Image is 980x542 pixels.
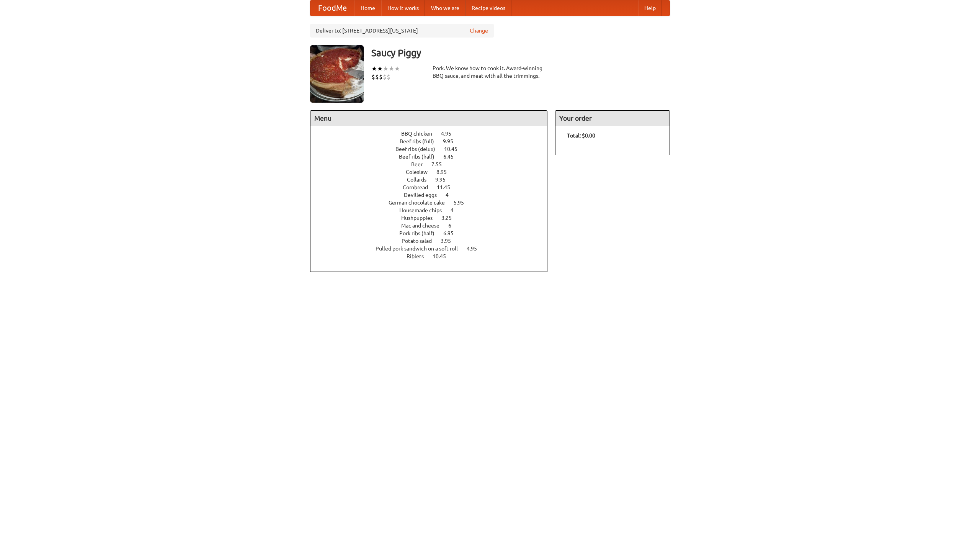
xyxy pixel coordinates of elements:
span: BBQ chicken [401,131,440,137]
span: Mac and cheese [401,223,447,229]
a: Hushpuppies 3.25 [401,215,466,221]
li: $ [379,73,383,81]
a: Beef ribs (half) 6.45 [399,154,468,160]
a: Beer 7.55 [411,161,456,167]
li: ★ [383,64,389,73]
span: Beef ribs (delux) [395,146,443,152]
a: Recipe videos [465,0,511,16]
span: 9.95 [435,177,453,183]
li: ★ [394,64,400,73]
li: $ [375,73,379,81]
span: Coleslaw [406,169,435,175]
a: Devilled eggs 4 [404,192,463,198]
span: 7.55 [431,161,449,167]
span: Housemade chips [399,207,449,213]
span: Beer [411,161,430,167]
img: angular.jpg [310,45,364,103]
div: Pork. We know how to cook it. Award-winning BBQ sauce, and meat with all the trimmings. [433,64,547,80]
a: Beef ribs (full) 9.95 [400,138,467,144]
a: Help [638,0,662,16]
a: How it works [381,0,425,16]
a: German chocolate cake 5.95 [389,200,478,206]
a: Who we are [425,0,465,16]
a: Coleslaw 8.95 [406,169,461,175]
a: Collards 9.95 [407,177,460,183]
li: ★ [389,64,394,73]
span: 4 [446,192,456,198]
span: 6.95 [443,230,461,236]
a: BBQ chicken 4.95 [401,131,465,137]
span: Devilled eggs [404,192,444,198]
span: 4 [451,207,461,213]
a: Beef ribs (delux) 10.45 [395,146,472,152]
span: 4.95 [441,131,459,137]
a: Pork ribs (half) 6.95 [399,230,468,236]
a: Mac and cheese 6 [401,223,465,229]
span: Beef ribs (half) [399,154,442,160]
span: Collards [407,177,434,183]
span: 6 [448,223,459,229]
h4: Your order [555,111,670,126]
a: Home [354,0,381,16]
span: 3.25 [441,215,459,221]
span: 10.45 [444,146,465,152]
div: Deliver to: [STREET_ADDRESS][US_STATE] [310,24,494,38]
span: 11.45 [437,184,458,190]
span: Beef ribs (full) [400,138,442,144]
li: ★ [377,64,383,73]
span: Pulled pork sandwich on a soft roll [376,246,465,252]
span: 10.45 [433,253,454,259]
h4: Menu [310,111,547,126]
span: Cornbread [403,184,436,190]
li: $ [371,73,375,81]
a: Pulled pork sandwich on a soft roll 4.95 [376,246,491,252]
a: Housemade chips 4 [399,207,468,213]
span: 8.95 [436,169,454,175]
b: Total: $0.00 [567,133,595,139]
a: Riblets 10.45 [407,253,460,259]
a: Cornbread 11.45 [403,184,464,190]
li: ★ [371,64,377,73]
a: Change [470,27,488,34]
span: Hushpuppies [401,215,440,221]
span: Pork ribs (half) [399,230,442,236]
span: 9.95 [443,138,461,144]
span: 5.95 [454,200,472,206]
h3: Saucy Piggy [371,45,670,61]
span: German chocolate cake [389,200,452,206]
span: 3.95 [441,238,459,244]
span: Riblets [407,253,431,259]
span: Potato salad [402,238,439,244]
span: 4.95 [467,246,485,252]
a: Potato salad 3.95 [402,238,465,244]
a: FoodMe [310,0,354,16]
span: 6.45 [443,154,461,160]
li: $ [383,73,387,81]
li: $ [387,73,390,81]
